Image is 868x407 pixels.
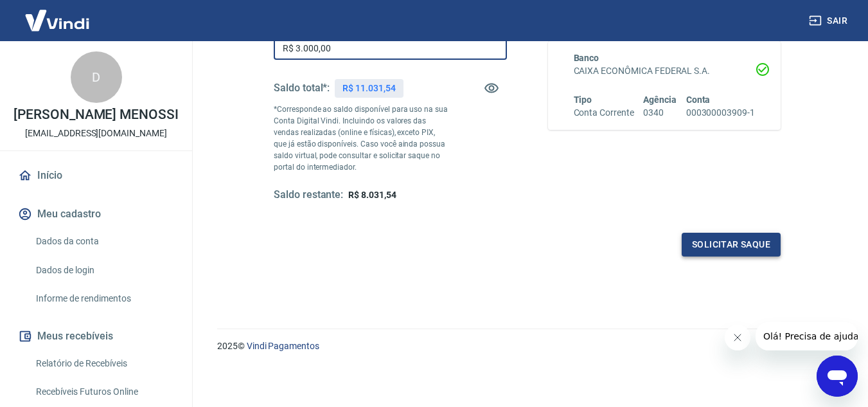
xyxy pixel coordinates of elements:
p: R$ 11.031,54 [342,82,395,95]
span: Agência [643,95,677,105]
a: Informe de rendimentos [31,285,177,312]
span: Banco [574,53,599,63]
iframe: Fechar mensagem [725,325,750,350]
button: Meus recebíveis [15,322,177,350]
h5: Saldo total*: [274,82,330,95]
button: Solicitar saque [682,233,781,257]
a: Vindi Pagamentos [247,341,319,351]
span: Tipo [574,95,592,105]
p: [EMAIL_ADDRESS][DOMAIN_NAME] [25,127,167,140]
a: Dados de login [31,257,177,284]
span: R$ 8.031,54 [348,190,396,200]
img: Vindi [15,1,99,40]
p: [PERSON_NAME] MENOSSI [13,108,179,122]
p: *Corresponde ao saldo disponível para uso na sua Conta Digital Vindi. Incluindo os valores das ve... [274,104,448,173]
span: Conta [686,95,711,105]
h6: Conta Corrente [574,106,634,120]
div: D [71,51,122,103]
p: 2025 © [217,339,837,353]
h6: CAIXA ECONÔMICA FEDERAL S.A. [574,64,756,78]
button: Meu cadastro [15,200,177,228]
iframe: Botão para abrir a janela de mensagens [817,356,858,397]
h5: Saldo restante: [274,188,343,202]
button: Sair [806,9,853,33]
a: Início [15,161,177,190]
h6: 0340 [643,106,677,120]
a: Dados da conta [31,228,177,255]
a: Recebíveis Futuros Online [31,379,177,405]
iframe: Mensagem da empresa [756,322,858,350]
h6: 000300003909-1 [686,106,755,120]
span: Olá! Precisa de ajuda? [8,9,108,19]
a: Relatório de Recebíveis [31,350,177,377]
